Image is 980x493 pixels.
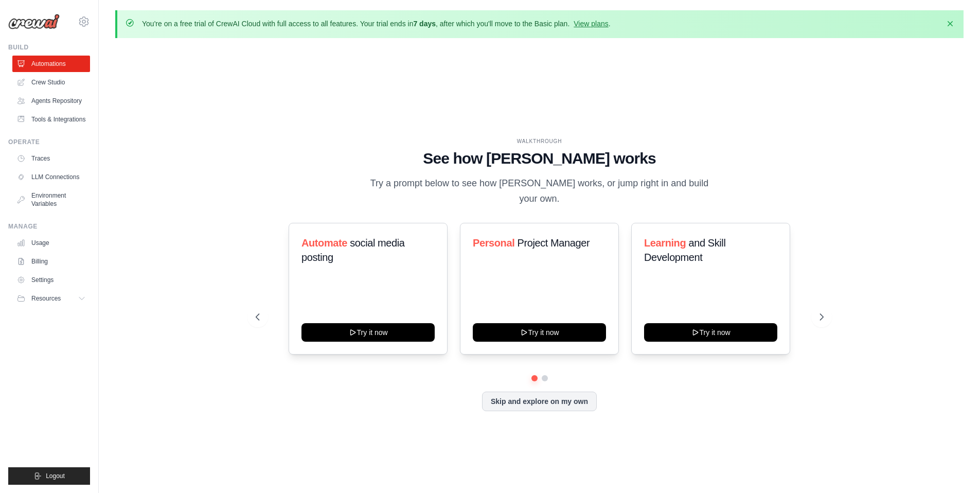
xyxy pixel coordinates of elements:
[46,472,65,480] span: Logout
[301,237,405,263] span: social media posting
[12,290,90,307] button: Resources
[12,235,90,251] a: Usage
[12,93,90,109] a: Agents Repository
[413,20,436,28] strong: 7 days
[517,237,590,249] span: Project Manager
[644,237,725,263] span: and Skill Development
[12,272,90,288] a: Settings
[301,323,435,342] button: Try it now
[301,237,347,249] span: Automate
[142,19,611,29] p: You're on a free trial of CrewAI Cloud with full access to all features. Your trial ends in , aft...
[8,43,90,51] div: Build
[12,169,90,185] a: LLM Connections
[12,253,90,270] a: Billing
[8,467,90,485] button: Logout
[12,56,90,72] a: Automations
[644,323,777,342] button: Try it now
[8,138,90,146] div: Operate
[12,187,90,212] a: Environment Variables
[482,392,597,411] button: Skip and explore on my own
[8,14,60,29] img: Logo
[644,237,686,249] span: Learning
[574,20,608,28] a: View plans
[8,222,90,231] div: Manage
[256,149,824,168] h1: See how [PERSON_NAME] works
[12,74,90,91] a: Crew Studio
[12,150,90,167] a: Traces
[367,176,712,206] p: Try a prompt below to see how [PERSON_NAME] works, or jump right in and build your own.
[12,111,90,128] a: Tools & Integrations
[256,137,824,145] div: WALKTHROUGH
[473,237,514,249] span: Personal
[473,323,606,342] button: Try it now
[31,294,61,303] span: Resources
